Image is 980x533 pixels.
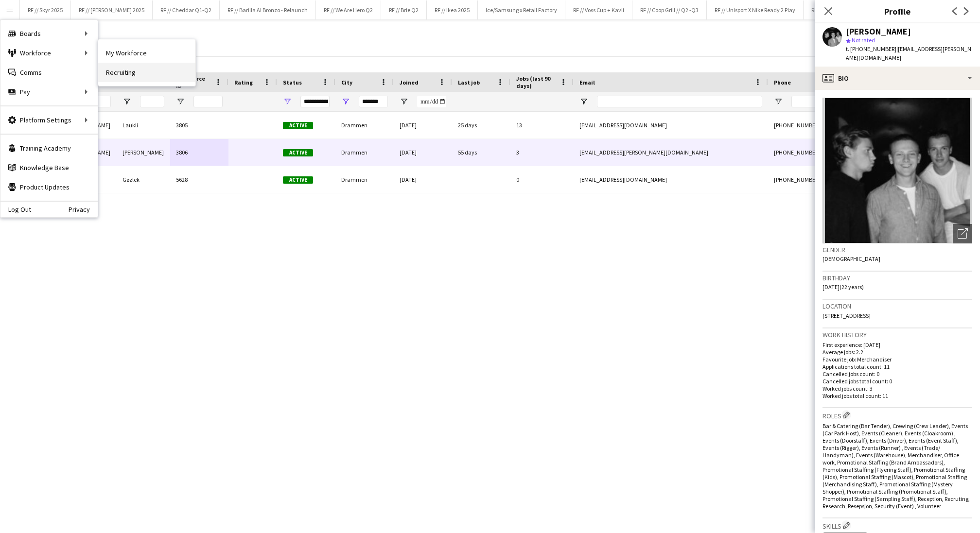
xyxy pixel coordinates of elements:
div: Bio [815,67,980,90]
div: Drammen [335,139,394,166]
input: City Filter Input [359,96,388,107]
div: [PERSON_NAME] [117,139,170,166]
h3: Skills [822,520,972,531]
button: Open Filter Menu [341,97,350,106]
button: Open Filter Menu [579,97,588,106]
span: [DEMOGRAPHIC_DATA] [822,255,880,262]
span: Bar & Catering (Bar Tender), Crewing (Crew Leader), Events (Car Park Host), Events (Cleaner), Eve... [822,422,970,510]
button: RF // Brie Q2 [381,0,427,19]
button: RF // Skyr 2025 [20,0,71,19]
div: [EMAIL_ADDRESS][DOMAIN_NAME] [574,112,768,138]
a: Product Updates [0,177,98,197]
span: Jobs (last 90 days) [516,75,556,89]
div: Pay [0,82,98,102]
a: Training Academy [0,138,98,158]
div: Laukli [117,112,170,138]
h3: Location [822,302,972,310]
span: | [EMAIL_ADDRESS][PERSON_NAME][DOMAIN_NAME] [846,45,971,61]
div: [EMAIL_ADDRESS][DOMAIN_NAME] [574,166,768,193]
input: First Name Filter Input [87,96,111,107]
p: Cancelled jobs count: 0 [822,370,972,378]
span: [DATE] (22 years) [822,283,864,291]
input: Email Filter Input [597,96,762,107]
div: [PHONE_NUMBER] [768,166,892,193]
button: Ice/Samsung x Retail Factory [478,0,565,19]
div: 3 [510,139,574,166]
button: Open Filter Menu [774,97,783,106]
input: Joined Filter Input [417,96,446,107]
button: RF // Voss Cup + Kavli [565,0,632,19]
div: Boards [0,24,98,43]
p: Average jobs: 2.2 [822,348,972,356]
span: t. [PHONE_NUMBER] [846,45,896,52]
div: 13 [510,112,574,138]
p: Worked jobs count: 3 [822,385,972,392]
div: Gøzlek [117,166,170,193]
div: [DATE] [394,139,452,166]
span: Status [283,79,302,86]
div: [PHONE_NUMBER] [768,112,892,138]
button: Open Filter Menu [400,97,408,106]
span: City [341,79,352,86]
button: RF // Ikea 2025 [427,0,478,19]
div: 25 days [452,112,510,138]
h3: Gender [822,245,972,254]
h3: Roles [822,410,972,420]
button: RF // We Are Hero Q2 [316,0,381,19]
span: Email [579,79,595,86]
div: [DATE] [394,112,452,138]
div: [EMAIL_ADDRESS][PERSON_NAME][DOMAIN_NAME] [574,139,768,166]
button: RF // Q-meieriene Q1-Q2 [804,0,880,19]
div: [PERSON_NAME] [846,27,911,36]
input: Workforce ID Filter Input [193,96,223,107]
input: Phone Filter Input [791,96,887,107]
span: Joined [400,79,419,86]
button: RF // Coop Grill // Q2 -Q3 [632,0,707,19]
h3: Work history [822,330,972,339]
h3: Birthday [822,274,972,282]
a: My Workforce [98,43,195,63]
span: Rating [234,79,253,86]
a: Recruiting [98,63,195,82]
a: Log Out [0,206,31,213]
a: Privacy [69,206,98,213]
p: Favourite job: Merchandiser [822,356,972,363]
div: [PHONE_NUMBER] [768,139,892,166]
span: [STREET_ADDRESS] [822,312,871,319]
span: Active [283,149,313,156]
p: Cancelled jobs total count: 0 [822,378,972,385]
span: Last job [458,79,480,86]
input: Last Name Filter Input [140,96,164,107]
div: 3805 [170,112,228,138]
img: Crew avatar or photo [822,98,972,243]
div: Drammen [335,112,394,138]
button: Open Filter Menu [176,97,185,106]
div: 5628 [170,166,228,193]
span: Not rated [852,36,875,44]
a: Knowledge Base [0,158,98,177]
p: Worked jobs total count: 11 [822,392,972,399]
p: First experience: [DATE] [822,341,972,348]
span: Active [283,122,313,129]
div: [DATE] [394,166,452,193]
button: RF // Cheddar Q1-Q2 [153,0,220,19]
div: 0 [510,166,574,193]
a: Comms [0,63,98,82]
div: 3806 [170,139,228,166]
span: Active [283,176,313,184]
h3: Profile [815,5,980,17]
span: Phone [774,79,791,86]
p: Applications total count: 11 [822,363,972,370]
div: Open photos pop-in [953,224,972,243]
div: Drammen [335,166,394,193]
div: Workforce [0,43,98,63]
button: Open Filter Menu [122,97,131,106]
button: RF // Unisport X Nike Ready 2 Play [707,0,804,19]
div: 55 days [452,139,510,166]
button: RF // [PERSON_NAME] 2025 [71,0,153,19]
button: RF // Barilla Al Bronzo - Relaunch [220,0,316,19]
div: Platform Settings [0,110,98,130]
button: Open Filter Menu [283,97,292,106]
